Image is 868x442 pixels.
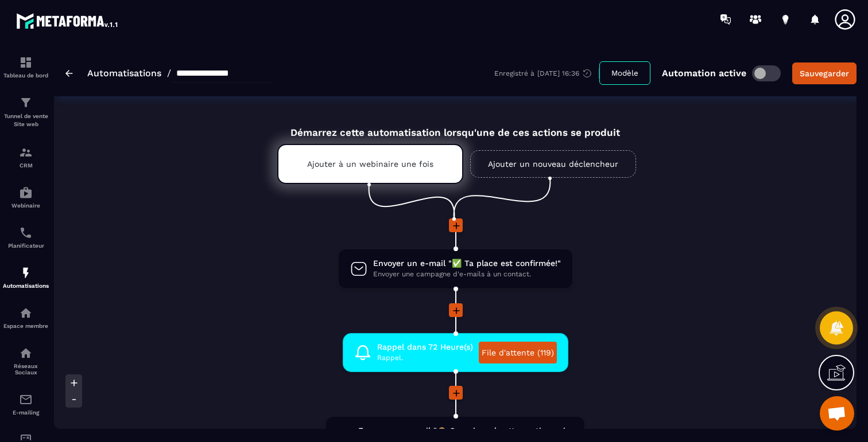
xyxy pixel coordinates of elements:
img: scheduler [19,226,33,240]
p: E-mailing [3,409,49,416]
span: / [167,68,171,79]
a: automationsautomationsAutomatisations [3,257,49,298]
div: Démarrez cette automatisation lorsqu'une de ces actions se produit [249,114,662,138]
a: automationsautomationsWebinaire [3,177,49,217]
a: schedulerschedulerPlanificateur [3,217,49,257]
img: social-network [19,346,33,360]
img: formation [19,56,33,69]
div: Enregistré à [494,68,599,79]
span: Rappel dans 72 Heure(s) [377,342,473,353]
a: formationformationTunnel de vente Site web [3,87,49,137]
span: Rappel. [377,353,473,363]
p: Automation active [662,68,746,79]
p: Réseaux Sociaux [3,363,49,375]
span: Envoyer une campagne d'e-mails à un contact. [373,269,561,280]
div: Sauvegarder [800,68,849,79]
img: arrow [65,70,73,77]
p: [DATE] 16:36 [537,69,579,77]
button: Modèle [599,61,650,85]
p: Webinaire [3,202,49,209]
span: Envoyer un e-mail "✅ Ta place est confirmée!" [373,258,561,269]
button: Sauvegarder [792,62,857,84]
a: automationsautomationsEspace membre [3,298,49,338]
p: Tableau de bord [3,72,49,79]
div: Ouvrir le chat [820,396,854,431]
img: automations [19,266,33,280]
img: formation [19,96,33,109]
p: Tunnel de vente Site web [3,112,49,128]
a: emailemailE-mailing [3,384,49,424]
a: formationformationCRM [3,137,49,177]
img: email [19,393,33,406]
p: CRM [3,162,49,169]
img: automations [19,186,33,200]
img: logo [16,10,119,31]
p: Ajouter à un webinaire une fois [307,159,433,169]
p: Planificateur [3,242,49,249]
p: Automatisations [3,283,49,289]
img: automations [19,306,33,320]
img: formation [19,146,33,159]
a: social-networksocial-networkRéseaux Sociaux [3,338,49,384]
a: Automatisations [87,68,161,79]
p: Espace membre [3,323,49,329]
a: formationformationTableau de bord [3,47,49,87]
a: Ajouter un nouveau déclencheur [470,150,636,178]
a: File d'attente (119) [479,342,557,363]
